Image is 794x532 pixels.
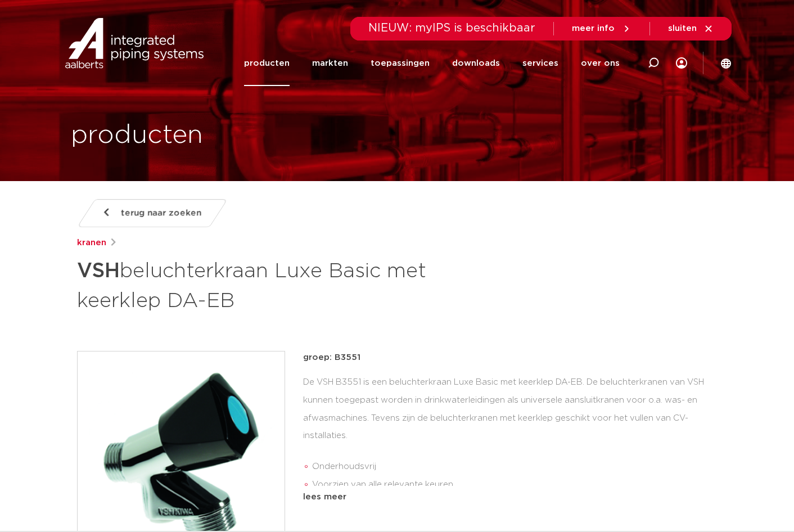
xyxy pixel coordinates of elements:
[244,40,290,86] a: producten
[312,40,348,86] a: markten
[303,373,717,486] div: De VSH B3551 is een beluchterkraan Luxe Basic met keerklep DA-EB. De beluchterkranen van VSH kunn...
[71,118,203,154] h1: producten
[371,40,430,86] a: toepassingen
[303,490,717,504] div: lees meer
[77,254,499,315] h1: beluchterkraan Luxe Basic met keerklep DA-EB
[668,24,697,33] span: sluiten
[368,22,535,34] span: NIEUW: myIPS is beschikbaar
[522,40,558,86] a: services
[668,24,714,34] a: sluiten
[572,24,631,34] a: meer info
[121,204,201,222] span: terug naar zoeken
[312,458,717,476] li: Onderhoudsvrij
[303,351,717,364] p: groep: B3551
[77,199,228,227] a: terug naar zoeken
[312,476,717,494] li: Voorzien van alle relevante keuren
[572,24,615,33] span: meer info
[77,236,106,250] a: kranen
[676,40,687,86] div: my IPS
[581,40,620,86] a: over ons
[452,40,500,86] a: downloads
[77,261,120,281] strong: VSH
[244,40,620,86] nav: Menu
